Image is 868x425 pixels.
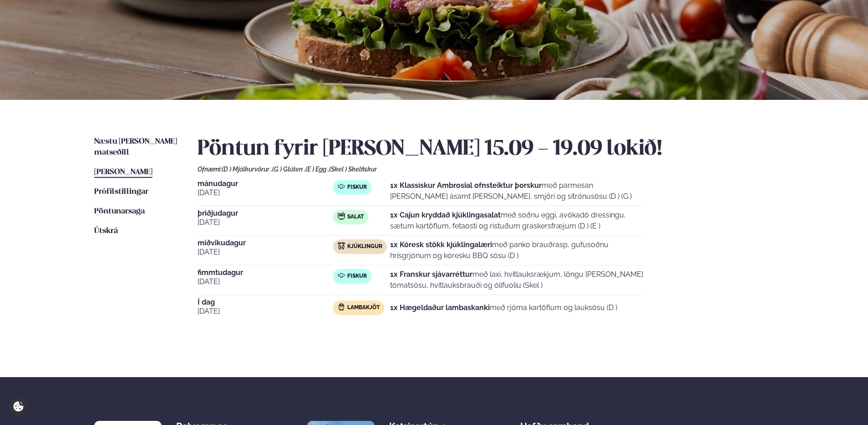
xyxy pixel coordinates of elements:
span: Prófílstillingar [94,188,148,196]
span: [DATE] [198,306,333,317]
span: Kjúklingur [347,243,382,250]
span: Lambakjöt [347,304,380,311]
span: þriðjudagur [198,210,333,217]
strong: 1x Hægeldaður lambaskanki [390,303,490,312]
span: [DATE] [198,247,333,258]
p: með laxi, hvítlauksrækjum, löngu [PERSON_NAME] tómatsósu, hvítlauksbrauði og ólífuolíu (Skel ) [390,269,644,291]
p: með panko brauðrasp, gufusoðnu hrísgrjónum og kóresku BBQ sósu (D ) [390,239,644,261]
img: Lamb.svg [338,303,345,311]
span: Fiskur [347,184,367,191]
strong: 1x Klassískur Ambrosial ofnsteiktur þorskur [390,181,542,190]
a: [PERSON_NAME] [94,167,152,178]
img: chicken.svg [338,242,345,249]
span: Pöntunarsaga [94,207,145,215]
span: Næstu [PERSON_NAME] matseðill [94,138,177,156]
span: (Skel ) Skelfiskur [329,166,377,173]
span: (E ) Egg , [305,166,329,173]
p: með rjóma kartöflum og lauksósu (D ) [390,302,617,313]
span: Í dag [198,299,333,306]
img: fish.svg [338,183,345,190]
img: salad.svg [338,212,345,220]
a: Cookie settings [9,397,28,416]
span: (D ) Mjólkurvörur , [222,166,272,173]
img: fish.svg [338,272,345,279]
a: Pöntunarsaga [94,206,145,217]
span: Salat [347,213,364,221]
span: miðvikudagur [198,239,333,247]
strong: 1x Cajun kryddað kjúklingasalat [390,211,501,219]
span: [DATE] [198,276,333,287]
span: [DATE] [198,187,333,198]
p: með soðnu eggi, avókadó dressingu, sætum kartöflum, fetaosti og ristuðum graskersfræjum (D ) (E ) [390,210,644,232]
span: Fiskur [347,273,367,280]
span: fimmtudagur [198,269,333,276]
a: Útskrá [94,226,118,237]
div: Ofnæmi: [198,166,774,173]
h2: Pöntun fyrir [PERSON_NAME] 15.09 - 19.09 lokið! [198,136,774,162]
span: mánudagur [198,180,333,187]
span: (G ) Glúten , [272,166,305,173]
strong: 1x Kóresk stökk kjúklingalæri [390,240,492,249]
span: [DATE] [198,217,333,228]
a: Prófílstillingar [94,187,148,197]
p: með parmesan [PERSON_NAME] ásamt [PERSON_NAME], smjöri og sítrónusósu (D ) (G ) [390,180,644,202]
strong: 1x Franskur sjávarréttur [390,270,472,279]
a: Næstu [PERSON_NAME] matseðill [94,136,179,158]
span: Útskrá [94,227,118,235]
span: [PERSON_NAME] [94,168,152,176]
